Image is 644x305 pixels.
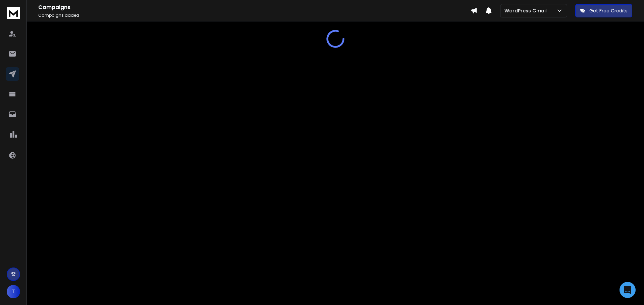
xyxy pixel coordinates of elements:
img: logo [7,7,20,19]
p: Get Free Credits [589,7,628,14]
h1: Campaigns [38,3,471,11]
p: Campaigns added [38,13,471,18]
button: T [7,285,20,298]
p: WordPress Gmail [504,7,549,14]
div: Open Intercom Messenger [620,282,636,298]
button: Get Free Credits [575,4,632,17]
